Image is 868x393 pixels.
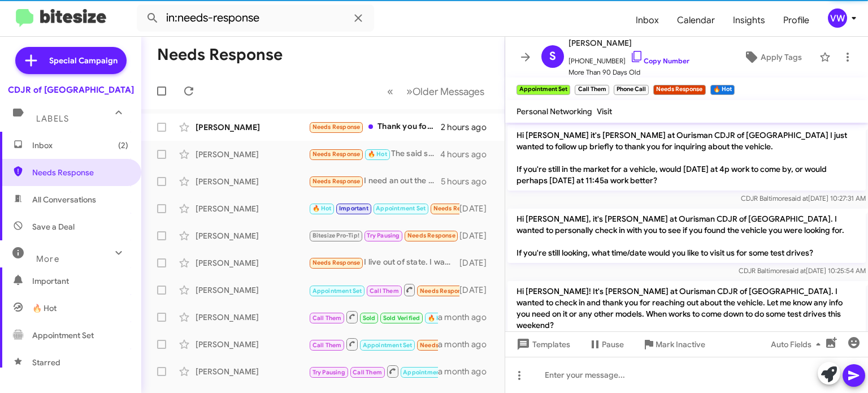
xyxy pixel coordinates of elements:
[761,47,802,67] span: Apply Tags
[157,46,283,64] h1: Needs Response
[137,5,374,32] input: Search
[568,67,689,78] span: More Than 90 Days Old
[309,229,459,242] div: Good afternoon so I spoke with the lender they are willing to settle for $1000 to release the lie...
[36,254,59,264] span: More
[309,148,440,161] div: The said something about the 21 has some kinds damage at the last minute after I came there and t...
[505,334,579,355] button: Templates
[32,194,96,205] span: All Conversations
[32,275,128,287] span: Important
[739,266,866,275] span: CDJR Baltimore [DATE] 10:25:54 AM
[627,4,668,37] a: Inbox
[313,123,361,131] span: Needs Response
[32,167,128,178] span: Needs Response
[575,85,609,95] small: Call Them
[774,4,818,37] a: Profile
[15,47,127,74] a: Special Campaign
[32,221,75,232] span: Save a Deal
[313,232,359,239] span: Bitesize Pro-Tip!
[36,114,69,124] span: Labels
[420,342,468,349] span: Needs Response
[196,230,309,241] div: [PERSON_NAME]
[428,314,447,322] span: 🔥 Hot
[724,4,774,37] a: Insights
[568,36,689,50] span: [PERSON_NAME]
[387,84,393,98] span: «
[507,209,866,263] p: Hi [PERSON_NAME], it's [PERSON_NAME] at Ourisman CDJR of [GEOGRAPHIC_DATA]. I wanted to personall...
[771,334,825,355] span: Auto Fields
[367,232,400,239] span: Try Pausing
[438,339,496,350] div: a month ago
[517,106,592,116] span: Personal Networking
[630,57,689,65] a: Copy Number
[420,287,468,295] span: Needs Response
[309,337,438,351] div: Inbound Call
[507,125,866,191] p: Hi [PERSON_NAME] it's [PERSON_NAME] at Ourisman CDJR of [GEOGRAPHIC_DATA] I just wanted to follow...
[568,50,689,67] span: [PHONE_NUMBER]
[196,339,309,350] div: [PERSON_NAME]
[313,369,345,376] span: Try Pausing
[363,342,413,349] span: Appointment Set
[313,342,342,349] span: Call Them
[368,150,387,158] span: 🔥 Hot
[196,284,309,296] div: [PERSON_NAME]
[196,312,309,323] div: [PERSON_NAME]
[762,334,834,355] button: Auto Fields
[313,178,361,185] span: Needs Response
[828,8,847,28] div: vw
[656,334,705,355] span: Mark Inactive
[459,284,496,296] div: [DATE]
[196,366,309,377] div: [PERSON_NAME]
[49,55,118,66] span: Special Campaign
[413,85,484,98] span: Older Messages
[579,334,633,355] button: Pause
[309,202,459,215] div: ok thxs
[8,84,134,96] div: CDJR of [GEOGRAPHIC_DATA]
[313,314,342,322] span: Call Them
[407,232,455,239] span: Needs Response
[363,314,376,322] span: Sold
[339,205,368,212] span: Important
[406,84,413,98] span: »
[196,176,309,187] div: [PERSON_NAME]
[118,140,128,151] span: (2)
[614,85,649,95] small: Phone Call
[32,140,128,151] span: Inbox
[313,205,332,212] span: 🔥 Hot
[381,80,491,103] nav: Page navigation example
[441,176,496,187] div: 5 hours ago
[309,364,438,378] div: Inbound Call
[438,312,496,323] div: a month ago
[309,120,441,133] div: Thank you for reaching out. I have since found what I was looking for, so I will not be coming by...
[549,47,556,66] span: S
[380,80,400,103] button: Previous
[514,334,570,355] span: Templates
[309,283,459,297] div: 4432641822
[32,330,94,341] span: Appointment Set
[441,122,496,133] div: 2 hours ago
[440,149,496,160] div: 4 hours ago
[400,80,491,103] button: Next
[433,205,481,212] span: Needs Response
[309,256,459,269] div: I live out of state. I was looking for a price quote as the local dealership was still a little h...
[731,47,814,67] button: Apply Tags
[668,4,724,37] a: Calendar
[438,366,496,377] div: a month ago
[383,314,420,322] span: Sold Verified
[597,106,612,116] span: Visit
[196,122,309,133] div: [PERSON_NAME]
[459,230,496,241] div: [DATE]
[353,369,382,376] span: Call Them
[818,8,856,28] button: vw
[459,257,496,269] div: [DATE]
[653,85,705,95] small: Needs Response
[196,203,309,214] div: [PERSON_NAME]
[196,149,309,160] div: [PERSON_NAME]
[309,175,441,188] div: I need an out the door price on the truck
[313,259,361,266] span: Needs Response
[633,334,714,355] button: Mark Inactive
[403,369,453,376] span: Appointment Set
[741,194,866,202] span: CDJR Baltimore [DATE] 10:27:31 AM
[370,287,399,295] span: Call Them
